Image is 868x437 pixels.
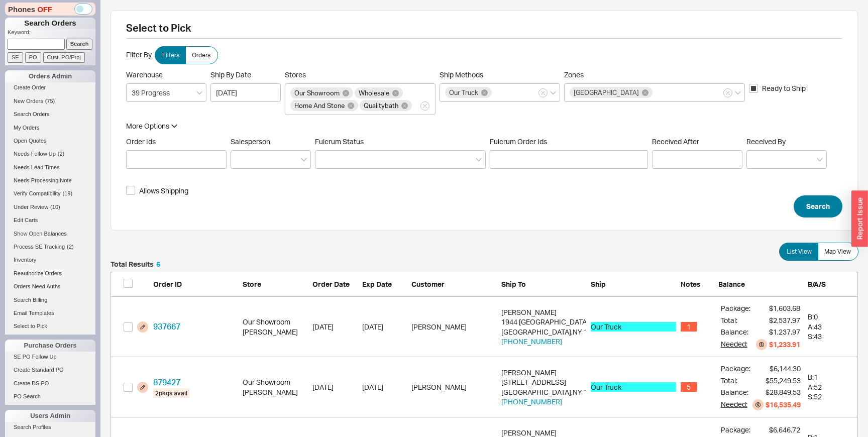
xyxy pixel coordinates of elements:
div: Our Truck [591,382,676,392]
a: Orders Need Auths [5,281,95,292]
span: Home And Stone [294,102,345,109]
div: $1,233.91 [769,340,800,350]
div: [PERSON_NAME] [243,327,307,337]
input: Fulcrum Order Ids [493,152,499,166]
span: Ready to Ship [762,83,806,93]
div: $1,603.68 [769,303,800,313]
div: 1/1/00 [362,322,407,332]
div: $1,237.97 [769,327,800,337]
a: Show Open Balances [5,229,95,239]
span: Process SE Tracking [14,244,65,250]
span: Ship [591,280,606,288]
div: S: 43 [808,332,852,342]
p: Keyword: [8,29,95,39]
span: Filter By [126,50,152,59]
span: ( 19 ) [63,190,73,196]
svg: open menu [196,91,202,95]
a: Edit Carts [5,215,95,226]
span: Zones [564,70,584,79]
div: S: 52 [808,392,852,402]
span: Needs Processing Note [14,177,72,183]
a: Needs Processing Note [5,175,95,186]
input: Order Ids [129,152,135,166]
svg: open menu [817,158,823,162]
span: Received After [652,137,742,146]
a: 937667 [153,321,180,332]
a: Create Order [5,82,95,93]
span: Order Date [312,280,350,288]
span: Allows Shipping [139,186,188,196]
div: Balance: [721,387,750,397]
div: Total: [721,315,750,325]
span: Qualitybath [364,102,398,109]
a: PO Search [5,391,95,402]
input: Select... [126,83,206,102]
input: SE [8,52,23,63]
div: 1944 [GEOGRAPHIC_DATA] [GEOGRAPHIC_DATA] , NY 11229 [501,307,586,347]
input: Zones [654,87,661,98]
span: Needs Follow Up [14,151,56,157]
div: [PERSON_NAME] [501,307,586,317]
span: Orders [192,51,210,59]
span: Order ID [153,280,182,288]
a: My Orders [5,123,95,133]
div: 2/5/25 [362,382,407,392]
span: Map View [824,248,851,256]
span: Wholesale [359,89,389,96]
span: Received By [746,137,786,146]
button: [PHONE_NUMBER] [501,337,562,347]
span: Fulcrum Order Ids [490,137,648,146]
div: Our Showroom [243,377,307,387]
span: 6 [156,260,160,268]
a: Search Orders [5,109,95,120]
span: Our Showroom [294,89,340,96]
a: Search Billing [5,295,95,305]
span: Exp Date [362,280,392,288]
span: Under Review [14,204,48,210]
div: $2,537.97 [769,315,800,325]
span: Order Ids [126,137,227,146]
div: Package: [721,364,750,374]
input: Search [66,39,93,49]
div: Total: [721,376,750,386]
button: More Options [126,121,177,131]
span: Verify Compatibility [14,190,61,196]
input: Ready to Ship [749,84,758,93]
span: Filters [162,51,179,59]
div: B: 1 [808,372,852,382]
div: Tammy Chemtob [411,322,496,332]
span: Ship Methods [440,70,483,79]
span: Notes [681,280,701,288]
a: Reauthorize Orders [5,268,95,279]
a: Needs Follow Up(2) [5,149,95,159]
input: PO [25,52,41,63]
span: Customer [411,280,445,288]
div: $55,249.53 [766,376,801,386]
span: ( 10 ) [50,204,60,210]
div: 9/4/25 [312,322,357,332]
div: Package: [721,303,750,313]
span: ( 2 ) [67,244,73,250]
div: $6,646.72 [769,425,800,435]
a: Email Templates [5,308,95,318]
div: [STREET_ADDRESS] [GEOGRAPHIC_DATA] , NY 11230 [501,368,586,407]
a: Needs Lead Times [5,162,95,173]
div: [PERSON_NAME] [501,368,586,378]
a: Search Profiles [5,422,95,432]
span: Balance [718,280,745,288]
span: OFF [37,4,52,15]
div: $28,849.53 [766,387,801,397]
button: [PHONE_NUMBER] [501,397,562,407]
span: Stores [285,70,436,79]
span: Ship By Date [210,70,281,79]
button: Search [794,195,842,217]
span: [GEOGRAPHIC_DATA] [574,89,639,96]
div: B: 0 [808,312,852,322]
a: Create DS PO [5,378,95,389]
div: A: 52 [808,382,852,392]
h5: Total Results [111,261,160,268]
input: Fulcrum Status [320,154,328,165]
a: New Orders(75) [5,96,95,106]
span: ( 2 ) [58,151,64,157]
span: 1 [681,322,697,332]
